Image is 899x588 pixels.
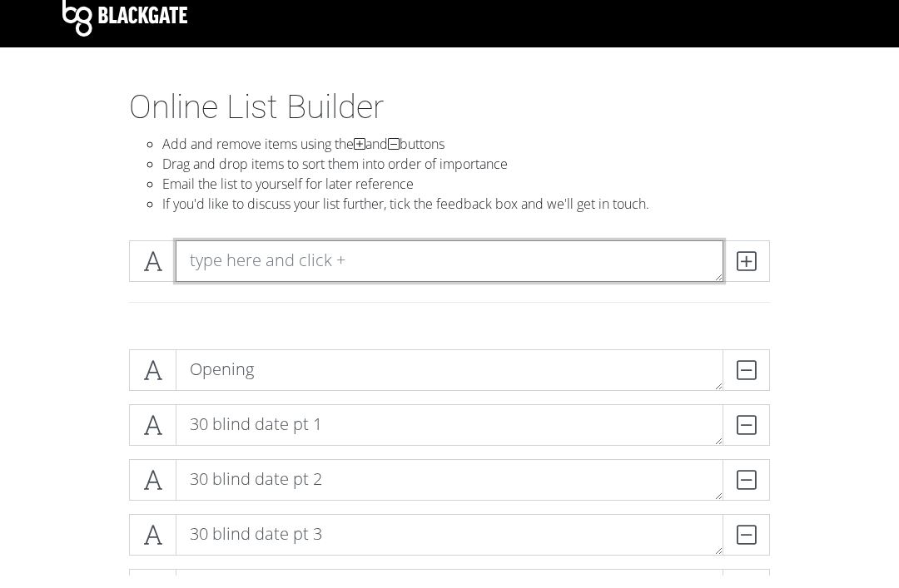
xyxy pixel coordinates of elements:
[162,206,770,226] li: If you'd like to discuss your list further, tick the feedback box and we'll get in touch.
[129,100,770,140] h1: Online List Builder
[162,166,770,186] li: Drag and drop items to sort them into order of importance
[162,186,770,206] li: Email the list to yourself for later reference
[62,11,187,49] img: Blackgate
[162,146,770,166] li: Add and remove items using the and buttons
